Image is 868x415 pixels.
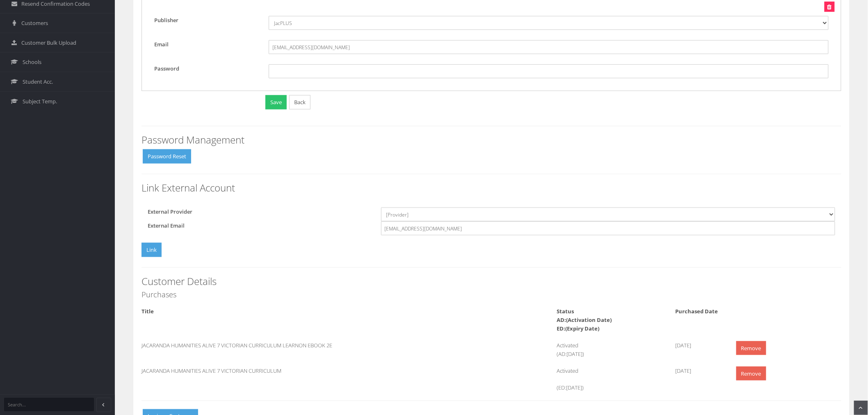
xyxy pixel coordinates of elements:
h3: Customer Details [142,276,841,287]
span: Customer Bulk Upload [21,39,76,47]
a: Back [289,95,311,109]
input: Search... [4,398,94,411]
label: External Email [142,221,375,230]
h4: Purchases [142,291,841,299]
button: Save [265,95,287,109]
span: Schools [23,58,41,66]
label: External Provider [142,207,375,216]
div: Status AD:(Activation Date) ED:(Expiry Date) [551,307,669,333]
a: Remove [736,367,766,381]
button: Password Reset [143,149,191,164]
a: Remove [736,341,766,356]
div: Title [135,307,432,316]
span: Student Acc. [23,78,53,86]
div: JACARANDA HUMANITIES ALIVE 7 VICTORIAN CURRICULUM LEARNON EBOOK 2E [135,341,432,350]
div: Activated (ED:[DATE]) [551,367,669,392]
div: Activated (AD:[DATE]) [551,341,669,358]
span: Customers [21,19,48,27]
div: [DATE] [669,341,729,350]
button: Link [142,243,162,257]
label: Publisher [148,16,263,25]
label: Email [148,40,263,49]
h3: Password Management [142,135,841,145]
label: Password [148,64,263,73]
h3: Link External Account [142,182,841,193]
div: JACARANDA HUMANITIES ALIVE 7 VICTORIAN CURRICULUM [135,367,432,375]
div: Purchased Date [669,307,729,316]
div: [DATE] [669,367,729,375]
span: Subject Temp. [23,98,57,105]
